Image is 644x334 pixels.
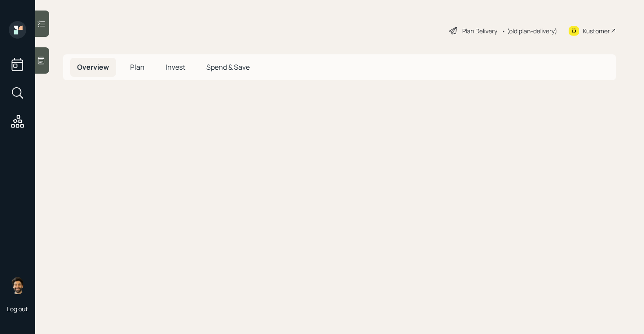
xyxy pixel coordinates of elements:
[166,62,185,72] span: Invest
[130,62,145,72] span: Plan
[7,305,28,313] div: Log out
[206,62,250,72] span: Spend & Save
[583,26,610,36] div: Kustomer
[502,26,557,36] div: • (old plan-delivery)
[462,26,497,36] div: Plan Delivery
[77,62,109,72] span: Overview
[9,277,26,294] img: eric-schwartz-headshot.png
